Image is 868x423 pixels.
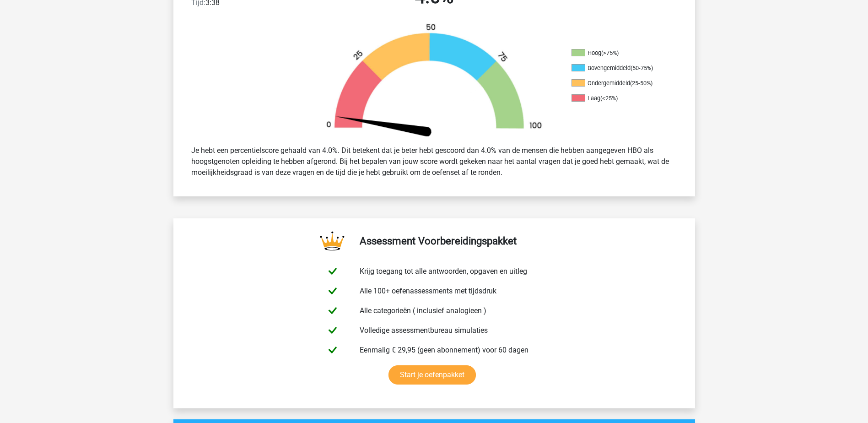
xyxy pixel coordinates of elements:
div: (<25%) [600,95,618,102]
li: Ondergemiddeld [571,79,663,87]
div: (50-75%) [631,65,653,71]
a: Start je oefenpakket [388,365,476,385]
li: Hoog [571,49,663,57]
li: Laag [571,94,663,103]
img: 4.a459025b5945.png [311,23,558,138]
div: (>75%) [601,49,619,56]
div: (25-50%) [630,80,652,87]
div: Je hebt een percentielscore gehaald van 4.0%. Dit betekent dat je beter hebt gescoord dan 4.0% va... [184,141,684,182]
li: Bovengemiddeld [571,64,663,72]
